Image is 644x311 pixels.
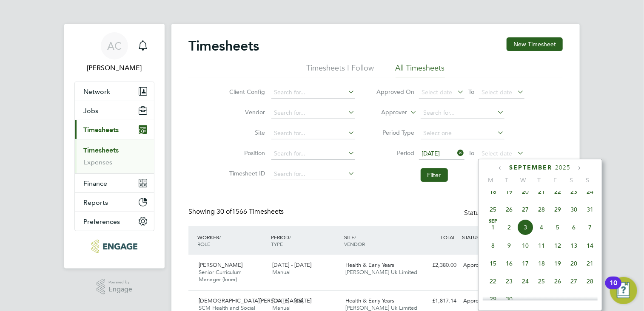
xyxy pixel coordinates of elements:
span: Select date [422,88,453,96]
button: New Timesheet [507,37,563,51]
span: 21 [533,184,550,200]
input: Search for... [421,107,504,119]
span: 17 [517,255,533,271]
div: SITE [342,229,416,252]
nav: Main navigation [64,24,165,269]
span: Jobs [83,107,98,115]
span: / [355,234,356,240]
span: Senior Curriculum Manager (Inner) [199,269,242,283]
span: 8 [485,237,501,254]
input: Select one [421,127,504,139]
div: PERIOD [269,229,342,252]
span: 29 [550,201,566,218]
span: Timesheets [83,126,119,134]
span: 22 [550,184,566,200]
span: Engage [108,286,132,293]
span: 31 [582,201,598,218]
div: £2,380.00 [416,258,460,272]
a: Powered byEngage [97,279,133,295]
span: [DATE] - [DATE] [272,261,311,269]
span: 23 [501,273,517,289]
span: Sep [485,219,501,223]
span: [PERSON_NAME] Uk Limited [346,269,418,276]
div: Status [464,207,546,219]
span: 23 [566,184,582,200]
span: 5 [550,219,566,235]
label: Period Type [376,129,415,136]
span: 18 [485,184,501,200]
input: Search for... [271,87,355,99]
span: 24 [517,273,533,289]
span: 30 [501,291,517,307]
span: 7 [582,219,598,235]
span: Select date [482,150,513,157]
span: 18 [533,255,550,271]
input: Search for... [271,168,355,180]
label: Approver [369,108,407,117]
span: 30 of [217,207,232,216]
li: Timesheets I Follow [307,63,374,78]
img: morganhunt-logo-retina.png [91,240,137,253]
span: [DATE] - [DATE] [272,297,311,304]
button: Finance [75,174,154,192]
button: Timesheets [75,120,154,139]
span: Health & Early Years [346,261,395,269]
span: 1566 Timesheets [217,207,284,216]
span: Reports [83,198,108,206]
span: 2025 [556,164,571,171]
span: 15 [485,255,501,271]
label: Site [227,129,265,136]
span: 11 [533,237,550,254]
div: Approved [460,294,504,308]
span: 19 [550,255,566,271]
span: 27 [566,273,582,289]
span: Network [83,88,110,96]
span: 20 [517,184,533,200]
button: Jobs [75,101,154,120]
span: 26 [550,273,566,289]
input: Search for... [271,107,355,119]
span: 14 [582,237,598,254]
span: 28 [533,201,550,218]
div: £1,817.14 [416,294,460,308]
span: Health & Early Years [346,297,395,304]
h2: Timesheets [188,37,259,54]
span: 27 [517,201,533,218]
button: Filter [421,168,448,182]
button: Preferences [75,212,154,231]
span: Andy Crow [74,63,154,73]
span: F [547,176,564,184]
span: 1 [485,219,501,235]
span: S [564,176,580,184]
span: 3 [517,219,533,235]
span: 12 [550,237,566,254]
li: All Timesheets [396,63,445,78]
button: Network [75,82,154,101]
span: September [510,164,553,171]
span: 10 [517,237,533,254]
span: / [289,234,291,240]
span: 22 [485,273,501,289]
span: [DEMOGRAPHIC_DATA][PERSON_NAME] [199,297,303,304]
span: Finance [83,179,107,187]
span: 20 [566,255,582,271]
span: T [531,176,547,184]
span: 19 [501,184,517,200]
label: Vendor [227,108,265,116]
span: TYPE [271,240,283,247]
span: AC [107,40,122,51]
button: Open Resource Center, 10 new notifications [610,277,637,304]
span: Powered by [108,279,132,286]
div: Approved [460,258,504,272]
a: Expenses [83,158,112,166]
a: Go to home page [74,240,154,253]
span: W [515,176,531,184]
label: Client Config [227,88,265,96]
span: 26 [501,201,517,218]
a: AC[PERSON_NAME] [74,32,154,73]
span: T [499,176,515,184]
span: M [483,176,499,184]
span: / [219,234,221,240]
div: 10 [610,283,617,294]
span: 2 [501,219,517,235]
